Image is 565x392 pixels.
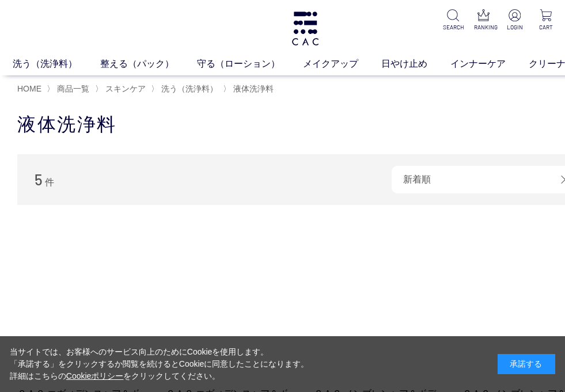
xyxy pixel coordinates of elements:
[159,84,218,93] a: 洗う（洗浄料）
[161,84,218,93] span: 洗う（洗浄料）
[13,57,100,71] a: 洗う（洗浄料）
[95,83,149,94] li: 〉
[105,84,146,93] span: スキンケア
[474,9,494,32] a: RANKING
[381,57,450,71] a: 日やけ止め
[474,23,494,32] p: RANKING
[66,371,124,380] a: Cookieポリシー
[536,9,556,32] a: CART
[47,83,92,94] li: 〉
[103,84,146,93] a: スキンケア
[233,84,274,93] span: 液体洗浄料
[505,9,525,32] a: LOGIN
[536,23,556,32] p: CART
[166,228,297,359] a: ＣＡＣ エヴィデンスヘア＆ボディシャンプー400mlレフィル
[197,57,303,71] a: 守る（ローション）
[57,84,89,93] span: 商品一覧
[498,354,555,374] div: 承諾する
[17,228,149,359] a: ＣＡＣ エヴィデンスヘア＆ボディシャンプー500ml
[17,84,41,93] a: HOME
[45,177,54,187] span: 件
[35,170,43,188] span: 5
[55,84,89,93] a: 商品一覧
[151,83,221,94] li: 〉
[443,23,463,32] p: SEARCH
[303,57,381,71] a: メイクアップ
[223,83,276,94] li: 〉
[231,84,274,93] a: 液体洗浄料
[443,9,463,32] a: SEARCH
[450,57,529,71] a: インナーケア
[10,346,309,382] div: 当サイトでは、お客様へのサービス向上のためにCookieを使用します。 「承諾する」をクリックするか閲覧を続けるとCookieに同意したことになります。 詳細はこちらの をクリックしてください。
[100,57,197,71] a: 整える（パック）
[290,12,320,45] img: logo
[505,23,525,32] p: LOGIN
[314,228,445,359] a: ＣＡＣ メンブレンヘア＆ボディシャンプー500ml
